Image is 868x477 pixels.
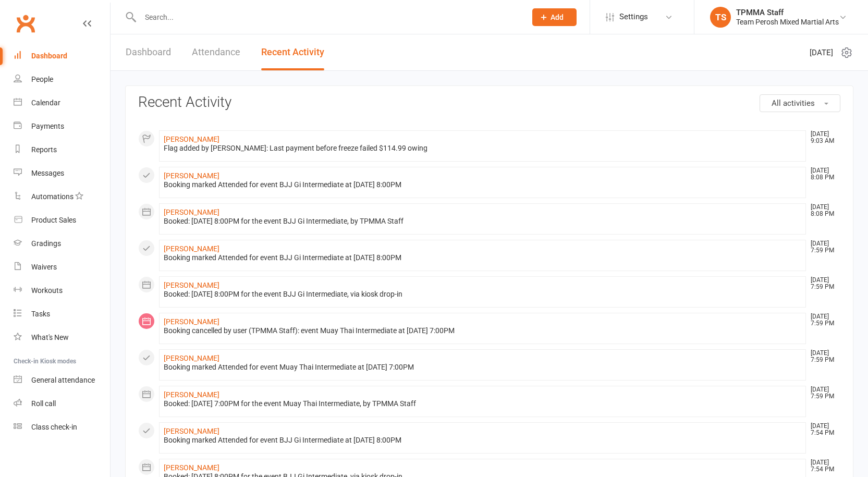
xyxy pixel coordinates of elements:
[31,423,77,431] div: Class check-in
[710,7,731,28] div: TS
[14,115,110,138] a: Payments
[31,52,67,60] div: Dashboard
[31,239,61,248] div: Gradings
[31,376,95,384] div: General attendance
[31,192,74,201] div: Automations
[31,169,64,177] div: Messages
[14,232,110,255] a: Gradings
[192,34,240,70] a: Attendance
[14,185,110,209] a: Automations
[31,122,64,130] div: Payments
[164,354,219,362] a: [PERSON_NAME]
[532,8,577,26] button: Add
[164,363,801,372] div: Booking marked Attended for event Muay Thai Intermediate at [DATE] 7:00PM
[164,436,801,445] div: Booking marked Attended for event BJJ Gi Intermediate at [DATE] 8:00PM
[164,217,801,226] div: Booked: [DATE] 8:00PM for the event BJJ Gi Intermediate, by TPMMA Staff
[805,240,840,254] time: [DATE] 7:59 PM
[31,286,63,295] div: Workouts
[14,209,110,232] a: Product Sales
[14,392,110,415] a: Roll call
[164,144,801,153] div: Flag added by [PERSON_NAME]: Last payment before freeze failed $114.99 owing
[805,386,840,400] time: [DATE] 7:59 PM
[14,138,110,162] a: Reports
[805,131,840,144] time: [DATE] 9:03 AM
[772,99,815,108] span: All activities
[164,253,801,262] div: Booking marked Attended for event BJJ Gi Intermediate at [DATE] 8:00PM
[164,180,801,189] div: Booking marked Attended for event BJJ Gi Intermediate at [DATE] 8:00PM
[138,94,840,111] h3: Recent Activity
[805,277,840,290] time: [DATE] 7:59 PM
[14,415,110,439] a: Class kiosk mode
[31,99,60,107] div: Calendar
[164,135,219,143] a: [PERSON_NAME]
[164,208,219,216] a: [PERSON_NAME]
[164,326,801,335] div: Booking cancelled by user (TPMMA Staff): event Muay Thai Intermediate at [DATE] 7:00PM
[164,281,219,289] a: [PERSON_NAME]
[760,94,840,112] button: All activities
[31,145,57,154] div: Reports
[31,399,56,408] div: Roll call
[810,46,833,59] span: [DATE]
[164,290,801,299] div: Booked: [DATE] 8:00PM for the event BJJ Gi Intermediate, via kiosk drop-in
[805,423,840,436] time: [DATE] 7:54 PM
[126,34,171,70] a: Dashboard
[13,10,39,36] a: Clubworx
[805,459,840,473] time: [DATE] 7:54 PM
[805,167,840,181] time: [DATE] 8:08 PM
[164,427,219,435] a: [PERSON_NAME]
[14,369,110,392] a: General attendance kiosk mode
[164,390,219,399] a: [PERSON_NAME]
[31,216,76,224] div: Product Sales
[31,310,50,318] div: Tasks
[14,91,110,115] a: Calendar
[14,326,110,349] a: What's New
[805,313,840,327] time: [DATE] 7:59 PM
[736,8,839,17] div: TPMMA Staff
[14,162,110,185] a: Messages
[137,10,519,25] input: Search...
[14,255,110,279] a: Waivers
[31,263,57,271] div: Waivers
[736,17,839,27] div: Team Perosh Mixed Martial Arts
[805,204,840,217] time: [DATE] 8:08 PM
[164,244,219,253] a: [PERSON_NAME]
[31,75,53,83] div: People
[14,68,110,91] a: People
[261,34,324,70] a: Recent Activity
[805,350,840,363] time: [DATE] 7:59 PM
[14,279,110,302] a: Workouts
[14,302,110,326] a: Tasks
[551,13,564,21] span: Add
[619,5,648,29] span: Settings
[164,463,219,472] a: [PERSON_NAME]
[14,44,110,68] a: Dashboard
[164,172,219,180] a: [PERSON_NAME]
[31,333,69,341] div: What's New
[164,399,801,408] div: Booked: [DATE] 7:00PM for the event Muay Thai Intermediate, by TPMMA Staff
[164,317,219,326] a: [PERSON_NAME]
